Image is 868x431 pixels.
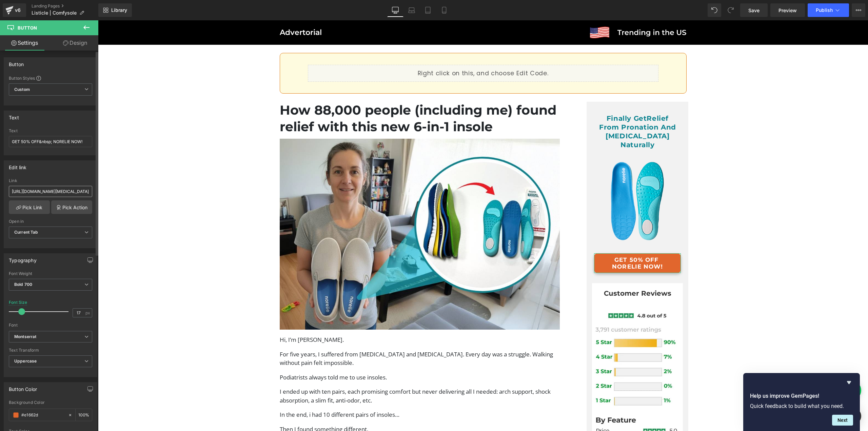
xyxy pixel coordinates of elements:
a: Landing Pages [32,3,98,9]
h1: Finally Get [494,94,585,129]
a: GET 50% OFF NORELIE NOW! [496,233,583,253]
a: v6 [3,3,26,17]
div: Text [9,129,92,133]
button: Redo [724,3,737,17]
div: Text [9,111,19,120]
button: More [852,3,865,17]
p: I ended up with ten pairs, each promising comfort but never delivering all I needed: arch support... [182,367,462,384]
span: Preview [778,7,797,14]
a: Desktop [387,3,403,17]
a: Design [51,35,100,51]
div: Link [9,178,92,183]
div: Help us improve GemPages! [750,378,853,426]
div: Typography [9,254,37,263]
p: Then I found something different. [182,405,462,413]
span: Library [111,7,127,13]
span: px [85,311,91,315]
span: Publish [816,7,833,13]
div: Open in [9,219,92,224]
b: Current Tab [14,230,38,235]
div: Button [9,58,24,67]
div: Background Color [9,400,92,405]
div: Font [9,323,92,328]
h1: Customer Reviews [494,269,585,277]
div: Button Color [9,383,37,392]
input: https://your-shop.myshopify.com [9,186,92,197]
p: In the end, i had 10 different pairs of insoles… [182,390,462,399]
button: Hide survey [845,378,853,387]
a: Mobile [436,3,452,17]
input: Color [21,411,65,419]
a: Laptop [403,3,420,17]
button: Publish [808,3,849,17]
div: Font Weight [9,271,92,276]
div: Text Transform [9,348,92,353]
a: New Library [98,3,132,17]
p: Hi, I’m [PERSON_NAME]. [182,315,462,324]
h2: Help us improve GemPages! [750,392,853,400]
a: Pick Action [51,200,92,214]
a: Pick Link [9,200,50,214]
h1: How 88,000 people (including me) found relief with this new 6-in-1 insole [182,81,462,115]
h1: Advertorial [182,7,385,17]
p: Podiatrists always told me to use insoles. [182,353,462,361]
i: Montserrat [14,334,36,340]
p: Quick feedback to build what you need. [750,403,853,409]
b: Uppercase [14,358,37,364]
button: Next question [832,415,853,426]
a: Preview [770,3,805,17]
span: Button [18,25,37,31]
div: Edit link [9,161,27,170]
button: Undo [708,3,721,17]
b: Bold 700 [14,282,32,287]
div: Font Size [9,300,27,305]
div: Button Styles [9,75,92,81]
div: v6 [14,6,22,15]
b: Custom [14,87,30,93]
span: Listicle | Comfysole [32,10,77,16]
p: For five years, I suffered from [MEDICAL_DATA] and [MEDICAL_DATA]. Every day was a struggle. Walk... [182,330,462,347]
span: Relief From Pronation And [MEDICAL_DATA] Naturally [501,94,578,129]
a: Tablet [420,3,436,17]
div: % [76,409,92,421]
span: Save [748,7,759,14]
